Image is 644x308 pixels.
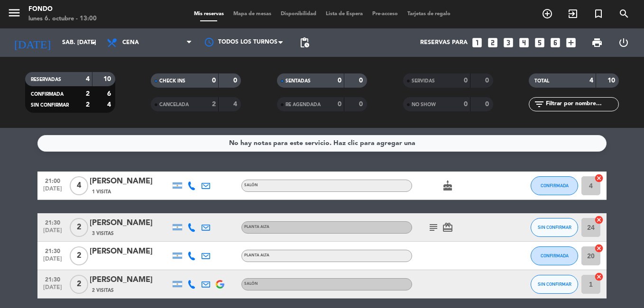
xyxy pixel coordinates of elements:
i: turned_in_not [593,8,604,19]
i: [DATE] [7,32,57,53]
i: cake [442,180,453,191]
span: PLANTA ALTA [244,254,269,257]
span: pending_actions [299,37,310,48]
strong: 0 [485,77,491,84]
strong: 4 [107,101,113,108]
span: Pre-acceso [368,11,403,17]
strong: 10 [103,76,113,82]
span: SIN CONFIRMAR [538,225,571,230]
span: CANCELADA [159,102,189,107]
span: CHECK INS [159,79,185,83]
div: Fondo [28,5,97,14]
strong: 4 [589,77,593,84]
span: 21:00 [41,175,64,186]
span: print [591,37,603,48]
i: cancel [594,215,604,225]
i: power_settings_new [618,37,629,48]
span: SALÓN [244,282,258,286]
i: looks_4 [518,36,530,49]
span: CONFIRMADA [541,253,569,258]
i: cancel [594,173,604,183]
span: NO SHOW [412,102,436,107]
strong: 4 [86,76,90,82]
i: looks_one [471,36,483,49]
div: [PERSON_NAME] [90,175,170,188]
span: Cena [122,39,139,46]
span: 21:30 [41,245,64,256]
i: exit_to_app [567,8,579,19]
strong: 2 [86,101,90,108]
span: SIN CONFIRMAR [538,281,571,287]
i: filter_list [534,99,545,110]
i: cancel [594,244,604,253]
strong: 2 [86,91,90,97]
span: Disponibilidad [276,11,321,17]
span: Tarjetas de regalo [403,11,455,17]
div: No hay notas para este servicio. Haz clic para agregar una [229,138,415,149]
span: CONFIRMADA [31,92,64,97]
span: 2 Visitas [92,287,114,294]
i: looks_6 [549,36,561,49]
i: subject [428,222,439,233]
span: Lista de Espera [321,11,368,17]
strong: 2 [212,101,216,108]
span: SENTADAS [285,79,311,83]
i: cancel [594,272,604,281]
input: Filtrar por nombre... [545,99,618,109]
strong: 0 [464,101,468,108]
span: 4 [70,176,88,195]
strong: 4 [233,101,239,108]
i: add_box [565,36,577,49]
i: arrow_drop_down [88,37,100,48]
span: PLANTA ALTA [244,225,269,229]
span: 1 Visita [92,188,111,196]
span: 21:30 [41,217,64,227]
strong: 0 [338,77,341,84]
span: [DATE] [41,284,64,295]
span: SIN CONFIRMAR [31,103,69,108]
i: menu [7,6,21,20]
span: SERVIDAS [412,79,435,83]
span: 2 [70,275,88,294]
span: RESERVADAS [31,77,61,82]
span: Mapa de mesas [229,11,276,17]
div: [PERSON_NAME] [90,274,170,286]
strong: 0 [212,77,216,84]
strong: 0 [359,101,365,108]
span: 3 Visitas [92,230,114,237]
button: menu [7,6,21,23]
strong: 0 [233,77,239,84]
div: [PERSON_NAME] [90,217,170,229]
i: add_circle_outline [542,8,553,19]
i: looks_5 [534,36,546,49]
i: card_giftcard [442,222,453,233]
span: SALÓN [244,183,258,187]
span: 2 [70,246,88,265]
button: SIN CONFIRMAR [531,218,578,237]
span: RE AGENDADA [285,102,321,107]
span: [DATE] [41,227,64,238]
span: 2 [70,218,88,237]
strong: 10 [607,77,617,84]
button: CONFIRMADA [531,246,578,265]
img: google-logo.png [216,280,224,289]
strong: 0 [464,77,468,84]
div: LOG OUT [610,28,637,57]
i: search [618,8,630,19]
span: Reservas para [420,39,468,46]
span: TOTAL [534,79,549,83]
i: looks_two [487,36,499,49]
button: CONFIRMADA [531,176,578,195]
span: Mis reservas [189,11,229,17]
strong: 6 [107,91,113,97]
button: SIN CONFIRMAR [531,275,578,294]
strong: 0 [338,101,341,108]
span: CONFIRMADA [541,183,569,188]
strong: 0 [485,101,491,108]
span: 21:30 [41,273,64,284]
span: [DATE] [41,186,64,197]
div: [PERSON_NAME] [90,245,170,258]
div: lunes 6. octubre - 13:00 [28,14,97,24]
span: [DATE] [41,256,64,267]
i: looks_3 [502,36,515,49]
